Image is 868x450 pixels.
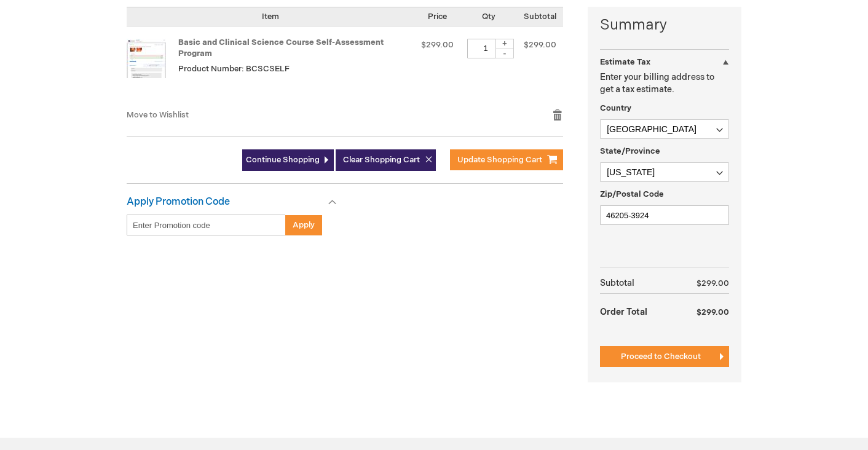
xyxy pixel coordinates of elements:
[127,196,230,208] strong: Apply Promotion Code
[524,12,556,22] span: Subtotal
[242,149,334,171] a: Continue Shopping
[450,149,563,170] button: Update Shopping Cart
[600,71,729,96] p: Enter your billing address to get a tax estimate.
[127,39,166,78] img: Basic and Clinical Science Course Self-Assessment Program
[178,37,384,59] a: Basic and Clinical Science Course Self-Assessment Program
[336,149,436,171] button: Clear Shopping Cart
[600,103,631,113] span: Country
[600,274,673,294] th: Subtotal
[127,110,189,120] a: Move to Wishlist
[421,40,454,50] span: $299.00
[293,220,315,230] span: Apply
[246,155,320,165] span: Continue Shopping
[600,346,729,367] button: Proceed to Checkout
[600,189,664,199] span: Zip/Postal Code
[127,39,178,97] a: Basic and Clinical Science Course Self-Assessment Program
[467,39,504,58] input: Qty
[262,12,279,22] span: Item
[457,155,542,165] span: Update Shopping Cart
[524,40,556,50] span: $299.00
[696,307,729,317] span: $299.00
[343,155,420,165] span: Clear Shopping Cart
[127,215,286,235] input: Enter Promotion code
[428,12,447,22] span: Price
[621,352,701,361] span: Proceed to Checkout
[285,215,322,235] button: Apply
[495,39,514,49] div: +
[600,301,647,322] strong: Order Total
[600,57,650,67] strong: Estimate Tax
[495,49,514,58] div: -
[482,12,495,22] span: Qty
[696,278,729,288] span: $299.00
[600,15,729,36] strong: Summary
[600,146,660,156] span: State/Province
[178,64,290,74] span: Product Number: BCSCSELF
